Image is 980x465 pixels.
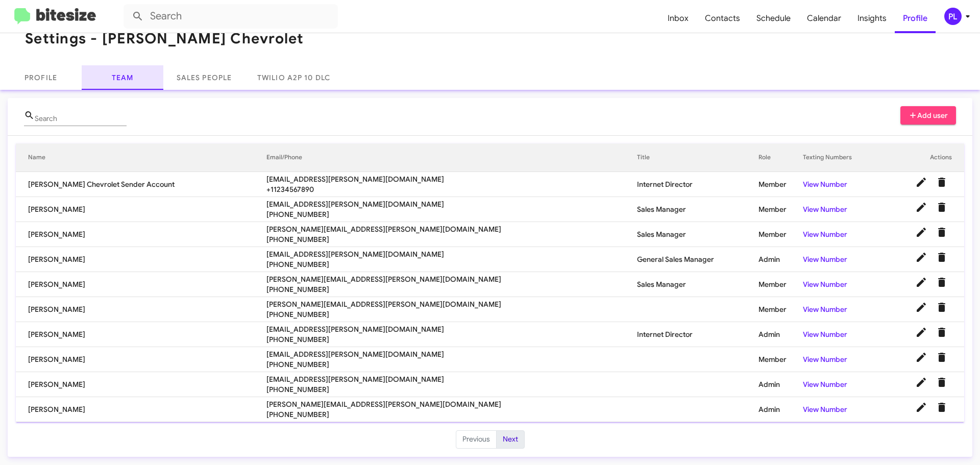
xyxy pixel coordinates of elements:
td: Sales Manager [637,272,758,297]
button: PL [936,8,969,25]
th: Actions [880,143,964,172]
span: [EMAIL_ADDRESS][PERSON_NAME][DOMAIN_NAME] [266,349,637,359]
span: [EMAIL_ADDRESS][PERSON_NAME][DOMAIN_NAME] [266,174,637,184]
button: Delete User [932,172,952,192]
td: [PERSON_NAME] [16,322,266,347]
td: Admin [758,372,803,397]
td: Internet Director [637,172,758,197]
span: [PERSON_NAME][EMAIL_ADDRESS][PERSON_NAME][DOMAIN_NAME] [266,224,637,234]
span: [EMAIL_ADDRESS][PERSON_NAME][DOMAIN_NAME] [266,249,637,259]
a: Sales People [163,65,245,90]
a: Schedule [748,4,799,33]
span: [PHONE_NUMBER] [266,409,637,420]
a: Contacts [697,4,748,33]
th: Texting Numbers [803,143,880,172]
a: View Number [803,380,847,389]
td: Member [758,297,803,322]
td: [PERSON_NAME] [16,197,266,222]
th: Title [637,143,758,172]
a: View Number [803,280,847,289]
button: Delete User [932,297,952,317]
span: [PERSON_NAME][EMAIL_ADDRESS][PERSON_NAME][DOMAIN_NAME] [266,399,637,409]
a: View Number [803,355,847,364]
button: Delete User [932,197,952,217]
td: Sales Manager [637,222,758,247]
span: [PERSON_NAME][EMAIL_ADDRESS][PERSON_NAME][DOMAIN_NAME] [266,299,637,309]
td: [PERSON_NAME] [16,247,266,272]
td: Member [758,272,803,297]
button: Delete User [932,322,952,342]
button: Add user [900,106,957,125]
a: View Number [803,180,847,189]
button: Delete User [932,272,952,292]
span: [EMAIL_ADDRESS][PERSON_NAME][DOMAIN_NAME] [266,199,637,209]
td: General Sales Manager [637,247,758,272]
a: Calendar [799,4,849,33]
td: [PERSON_NAME] [16,272,266,297]
span: [PHONE_NUMBER] [266,384,637,395]
span: [PHONE_NUMBER] [266,259,637,270]
button: Next [496,430,525,449]
a: View Number [803,230,847,239]
span: [PHONE_NUMBER] [266,359,637,370]
th: Name [16,143,266,172]
a: Team [82,65,163,90]
span: [PHONE_NUMBER] [266,309,637,320]
a: View Number [803,405,847,414]
button: Delete User [932,247,952,267]
a: Profile [895,4,936,33]
th: Role [758,143,803,172]
td: [PERSON_NAME] [16,397,266,422]
a: View Number [803,330,847,339]
span: [PERSON_NAME][EMAIL_ADDRESS][PERSON_NAME][DOMAIN_NAME] [266,274,637,284]
td: Internet Director [637,322,758,347]
td: Member [758,347,803,372]
button: Delete User [932,222,952,242]
input: Search [124,4,338,29]
span: [EMAIL_ADDRESS][PERSON_NAME][DOMAIN_NAME] [266,324,637,334]
td: Member [758,222,803,247]
span: [PHONE_NUMBER] [266,284,637,295]
td: Admin [758,247,803,272]
button: Delete User [932,397,952,418]
button: Delete User [932,372,952,393]
td: [PERSON_NAME] Chevrolet Sender Account [16,172,266,197]
a: View Number [803,205,847,214]
span: Add user [909,106,948,125]
h1: Settings - [PERSON_NAME] Chevrolet [25,31,304,47]
a: Inbox [659,4,697,33]
a: View Number [803,305,847,314]
div: PL [944,8,962,25]
td: Member [758,197,803,222]
span: [EMAIL_ADDRESS][PERSON_NAME][DOMAIN_NAME] [266,374,637,384]
button: Delete User [932,347,952,368]
a: Twilio A2P 10 DLC [245,65,342,90]
td: Member [758,172,803,197]
span: +11234567890 [266,184,637,194]
span: [PHONE_NUMBER] [266,209,637,219]
input: Name or Email [35,115,127,123]
td: [PERSON_NAME] [16,372,266,397]
td: [PERSON_NAME] [16,222,266,247]
th: Email/Phone [266,143,637,172]
a: Insights [849,4,895,33]
td: Admin [758,322,803,347]
span: [PHONE_NUMBER] [266,334,637,345]
td: [PERSON_NAME] [16,297,266,322]
td: [PERSON_NAME] [16,347,266,372]
a: View Number [803,255,847,264]
td: Admin [758,397,803,422]
span: [PHONE_NUMBER] [266,234,637,244]
td: Sales Manager [637,197,758,222]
